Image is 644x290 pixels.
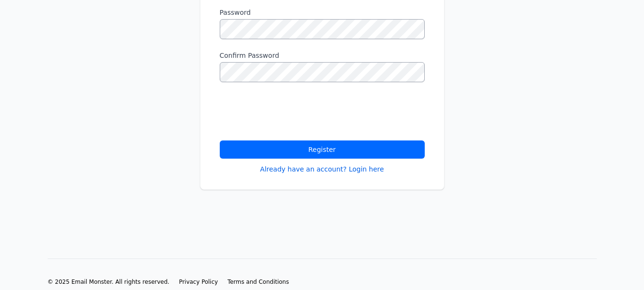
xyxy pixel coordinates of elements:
[227,278,289,286] a: Terms and Conditions
[260,164,384,174] a: Already have an account? Login here
[220,8,425,17] label: Password
[220,51,425,60] label: Confirm Password
[179,279,218,285] span: Privacy Policy
[220,94,365,131] iframe: reCAPTCHA
[220,140,425,159] button: Register
[179,278,218,286] a: Privacy Policy
[227,279,289,285] span: Terms and Conditions
[48,278,170,286] li: © 2025 Email Monster. All rights reserved.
